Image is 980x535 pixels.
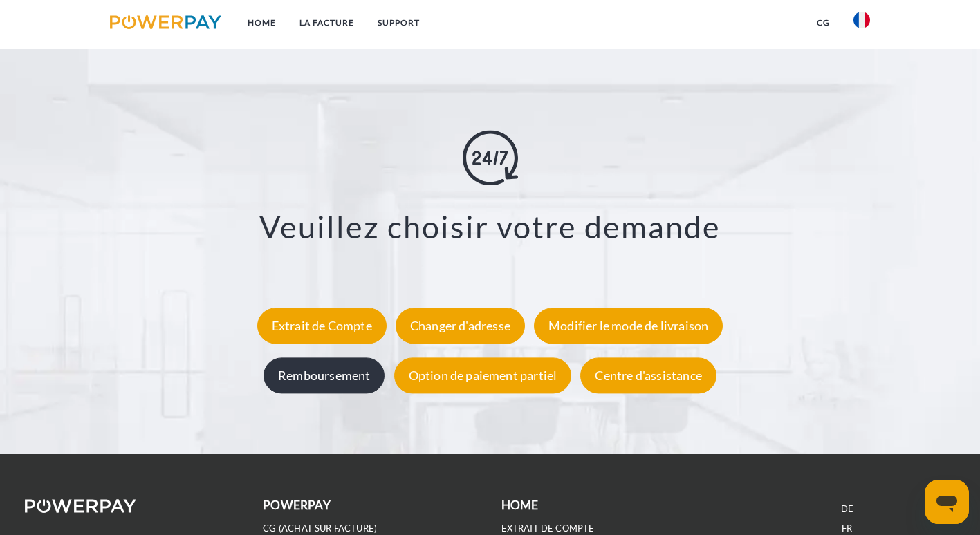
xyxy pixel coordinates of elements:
[501,498,539,512] b: Home
[580,357,716,393] div: Centre d'assistance
[25,499,136,513] img: logo-powerpay-white.svg
[463,130,518,185] img: online-shopping.svg
[263,523,377,534] a: CG (achat sur facture)
[530,318,726,333] a: Modifier le mode de livraison
[110,15,221,29] img: logo-powerpay.svg
[254,318,390,333] a: Extrait de Compte
[396,308,525,344] div: Changer d'adresse
[841,503,853,515] a: DE
[288,10,366,35] a: LA FACTURE
[366,10,432,35] a: Support
[257,308,387,344] div: Extrait de Compte
[394,357,572,393] div: Option de paiement partiel
[391,368,575,383] a: Option de paiement partiel
[392,318,528,333] a: Changer d'adresse
[577,368,719,383] a: Centre d'assistance
[236,10,288,35] a: Home
[501,523,595,534] a: EXTRAIT DE COMPTE
[853,12,870,28] img: fr
[260,368,388,383] a: Remboursement
[842,523,852,534] a: FR
[925,480,969,524] iframe: Bouton de lancement de la fenêtre de messagerie
[534,308,723,344] div: Modifier le mode de livraison
[263,498,330,512] b: POWERPAY
[264,357,385,393] div: Remboursement
[66,207,914,246] h3: Veuillez choisir votre demande
[805,10,842,35] a: CG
